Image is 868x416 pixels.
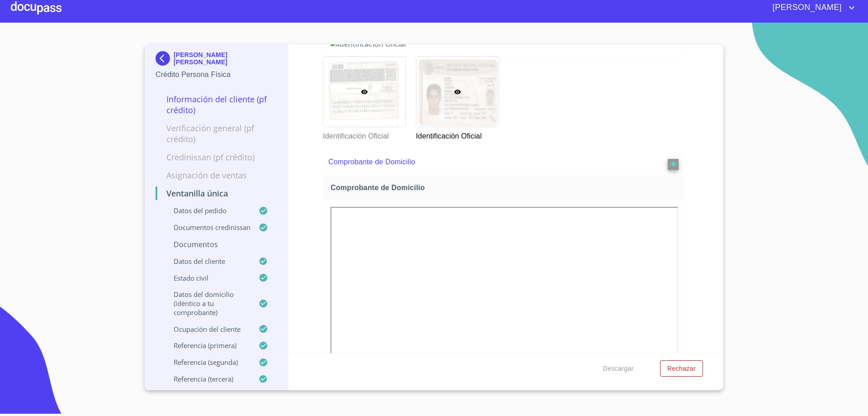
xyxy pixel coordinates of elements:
[156,223,259,232] p: Documentos CrediNissan
[330,183,680,192] span: Comprobante de Domicilio
[156,94,277,115] p: Información del cliente (PF crédito)
[603,363,634,374] span: Descargar
[156,188,277,199] p: Ventanilla única
[156,69,277,80] p: Crédito Persona Física
[766,0,846,15] span: [PERSON_NAME]
[156,152,277,163] p: Credinissan (PF crédito)
[156,123,277,144] p: Verificación general (PF crédito)
[328,157,643,167] p: Comprobante de Domicilio
[156,257,259,266] p: Datos del cliente
[156,273,259,282] p: Estado Civil
[156,206,259,215] p: Datos del pedido
[156,239,277,249] p: Documentos
[660,360,703,377] button: Rechazar
[668,159,679,170] button: reject
[599,360,637,377] button: Descargar
[156,341,259,350] p: Referencia (primera)
[416,127,498,142] p: Identificación Oficial
[323,127,405,142] p: Identificación Oficial
[156,170,277,181] p: Asignación de Ventas
[156,51,174,66] img: Docupass spot blue
[330,39,676,49] img: Identificación Oficial
[667,363,696,374] span: Rechazar
[156,358,259,367] p: Referencia (segunda)
[156,374,259,383] p: Referencia (tercera)
[156,290,259,317] p: Datos del domicilio (idéntico a tu comprobante)
[156,325,259,334] p: Ocupación del Cliente
[766,0,857,15] button: account of current user
[156,51,277,69] div: [PERSON_NAME] [PERSON_NAME]
[174,51,277,66] p: [PERSON_NAME] [PERSON_NAME]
